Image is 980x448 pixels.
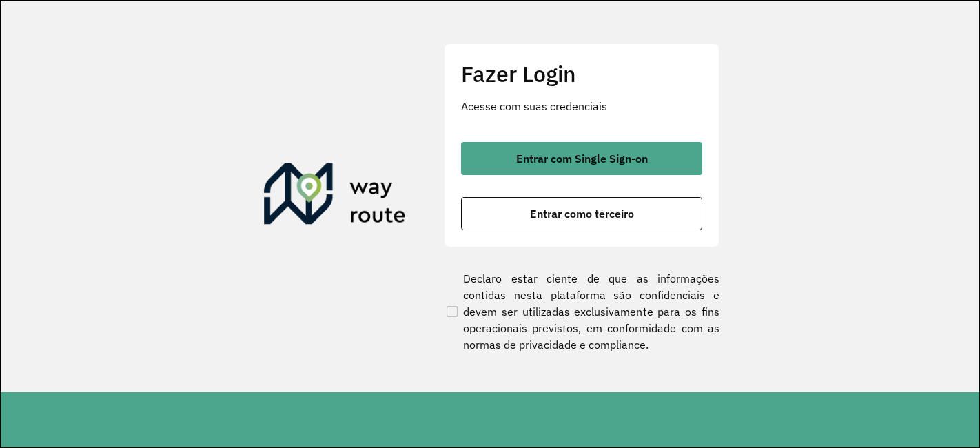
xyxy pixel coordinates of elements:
[461,98,702,114] p: Acesse com suas credenciais
[461,61,702,87] h2: Fazer Login
[461,197,702,230] button: button
[530,208,634,219] span: Entrar como terceiro
[461,142,702,175] button: button
[516,153,648,164] span: Entrar com Single Sign-on
[444,270,719,353] label: Declaro estar ciente de que as informações contidas nesta plataforma são confidenciais e devem se...
[264,163,406,230] img: Roteirizador AmbevTech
